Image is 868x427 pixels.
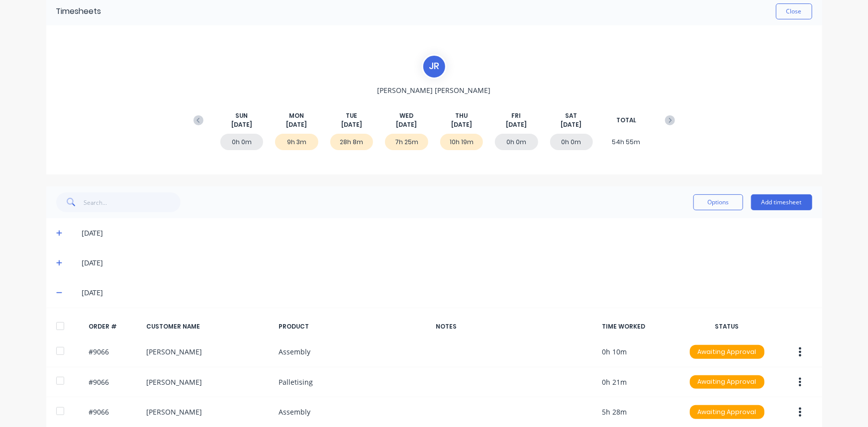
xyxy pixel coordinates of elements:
[82,287,812,298] div: [DATE]
[550,134,593,150] div: 0h 0m
[690,345,765,359] div: Awaiting Approval
[286,120,307,129] span: [DATE]
[776,3,812,19] button: Close
[440,134,483,150] div: 10h 19m
[689,344,765,359] button: Awaiting Approval
[82,257,812,268] div: [DATE]
[690,405,765,419] div: Awaiting Approval
[231,120,252,129] span: [DATE]
[385,134,428,150] div: 7h 25m
[56,5,101,17] div: Timesheets
[451,120,472,129] span: [DATE]
[346,111,357,120] span: TUE
[84,192,181,212] input: Search...
[495,134,538,150] div: 0h 0m
[235,111,248,120] span: SUN
[693,194,743,210] button: Options
[566,111,578,120] span: SAT
[512,111,521,120] span: FRI
[689,375,765,390] button: Awaiting Approval
[436,322,594,331] div: NOTES
[341,120,362,129] span: [DATE]
[561,120,582,129] span: [DATE]
[616,116,636,125] span: TOTAL
[279,322,428,331] div: PRODUCT
[289,111,304,120] span: MON
[89,322,139,331] div: ORDER #
[275,134,318,150] div: 9h 3m
[455,111,468,120] span: THU
[751,194,812,210] button: Add timesheet
[147,322,271,331] div: CUSTOMER NAME
[689,405,765,420] button: Awaiting Approval
[506,120,527,129] span: [DATE]
[422,54,447,79] div: J R
[330,134,374,150] div: 28h 8m
[220,134,264,150] div: 0h 0m
[602,322,677,331] div: TIME WORKED
[378,85,491,95] span: [PERSON_NAME] [PERSON_NAME]
[690,375,765,389] div: Awaiting Approval
[605,134,648,150] div: 54h 55m
[685,322,770,331] div: STATUS
[396,120,417,129] span: [DATE]
[399,111,413,120] span: WED
[82,228,812,239] div: [DATE]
